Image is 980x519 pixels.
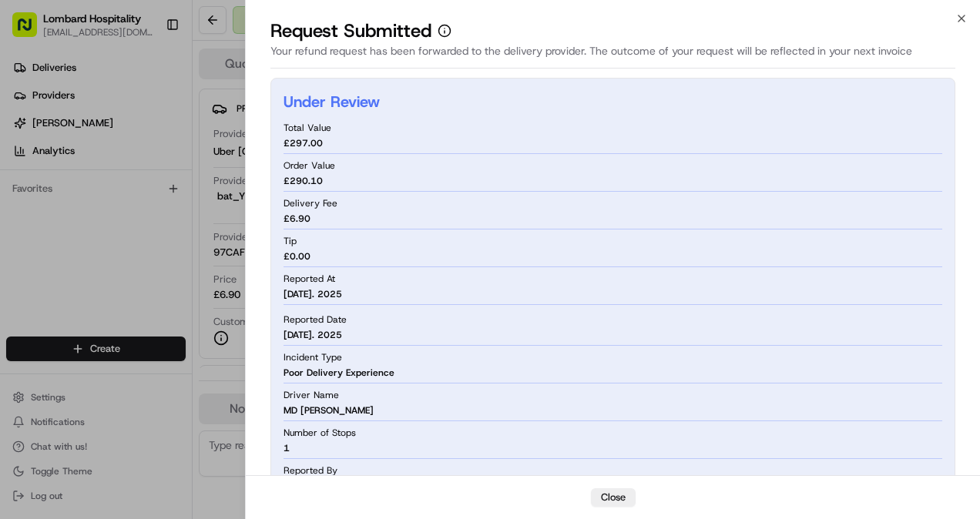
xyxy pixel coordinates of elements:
[284,442,290,454] span: 1
[284,389,339,401] span: Driver Name
[270,43,955,69] div: Your refund request has been forwarded to the delivery provider. The outcome of your request will...
[284,91,380,112] h2: Under Review
[284,197,337,209] span: Delivery Fee
[284,213,310,225] span: £ 6.90
[284,313,347,326] span: Reported Date
[284,273,335,285] span: Reported At
[284,175,323,187] span: £ 290.10
[284,137,323,149] span: £ 297.00
[284,404,374,417] span: MD [PERSON_NAME]
[284,235,297,247] span: Tip
[284,329,342,341] span: [DATE]. 2025
[284,367,394,379] span: Poor Delivery Experience
[284,351,342,363] span: Incident Type
[284,122,331,134] span: Total Value
[284,427,356,439] span: Number of Stops
[270,18,431,43] p: Request Submitted
[284,464,337,477] span: Reported By
[284,159,335,172] span: Order Value
[284,250,310,263] span: £ 0.00
[284,288,342,300] span: [DATE]. 2025
[591,488,636,507] button: Close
